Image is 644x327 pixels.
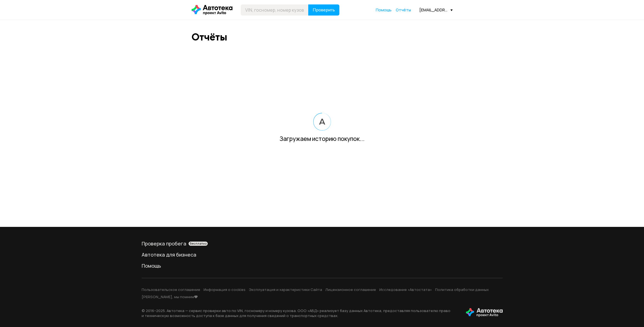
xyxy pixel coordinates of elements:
[249,287,322,292] a: Эксплуатация и характеристики Сайта
[325,287,376,292] a: Лицензионное соглашение
[142,240,503,247] a: Проверка пробегабесплатно
[376,7,392,13] a: Помощь
[379,287,432,292] a: Исследование «Автостата»
[466,308,503,317] img: tWS6KzJlK1XUpy65r7uaHVIs4JI6Dha8Nraz9T2hA03BhoCc4MtbvZCxBLwJIh+mQSIAkLBJpqMoKVdP8sONaFJLCz6I0+pu7...
[396,7,411,12] span: Отчёты
[204,287,245,292] a: Информация о cookies
[435,287,489,292] a: Политика обработки данных
[142,262,503,269] a: Помощь
[190,242,207,245] span: бесплатно
[313,8,335,12] span: Проверить
[419,7,453,12] div: [EMAIL_ADDRESS][DOMAIN_NAME]
[192,31,227,43] div: Отчёты
[142,294,198,299] a: [PERSON_NAME], мы помним
[376,7,392,12] span: Помощь
[142,240,503,247] div: Проверка пробега
[241,4,309,16] input: VIN, госномер, номер кузова
[192,136,453,141] div: Загружаем историю покупок...
[142,251,503,258] a: Автотека для бизнеса
[396,7,411,13] a: Отчёты
[142,308,457,318] p: © 2016– 2025 . Автотека — сервис проверки авто по VIN, госномеру и номеру кузова. ООО «АБД» реали...
[142,287,200,292] a: Пользовательское соглашение
[308,4,339,16] button: Проверить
